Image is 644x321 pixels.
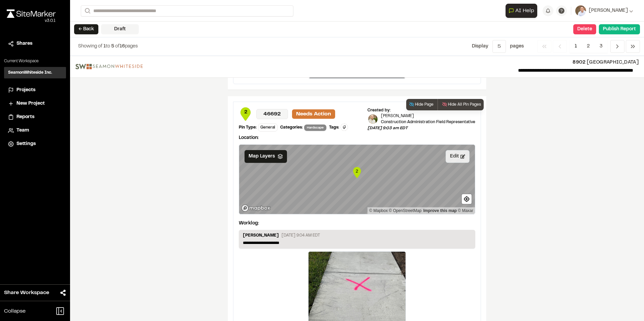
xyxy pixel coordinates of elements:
[573,24,596,34] button: Delete
[352,166,362,179] div: Map marker
[462,194,472,204] button: Find my location
[241,204,271,212] a: Mapbox logo
[78,43,138,50] p: to of pages
[472,43,488,50] p: Display
[458,208,473,213] a: Maxar
[4,58,66,64] p: Current Workspace
[356,169,358,174] text: 2
[103,44,106,48] span: 1
[258,123,278,132] div: General
[292,109,335,119] p: Needs Action
[599,24,640,34] button: Publish Report
[304,124,326,131] span: Hardscape
[389,208,422,213] a: OpenStreetMap
[8,40,62,47] a: Shares
[78,44,103,48] span: Showing of
[329,124,339,131] div: Tags:
[8,86,62,94] a: Projects
[341,123,348,131] button: Edit Tags
[4,307,26,315] span: Collapse
[17,140,36,148] span: Settings
[282,233,320,239] p: [DATE] 9:04 AM EDT
[239,109,252,116] span: 2
[8,127,62,134] a: Team
[582,40,595,53] span: 2
[111,44,114,48] span: 5
[506,4,537,18] button: Open AI Assistant
[239,134,475,142] p: Location:
[17,127,29,134] span: Team
[81,5,93,16] button: Search
[367,107,475,113] div: Created by:
[570,40,582,53] span: 1
[423,208,457,213] a: Map feedback
[8,70,52,76] h3: SeamonWhiteside Inc.
[369,208,388,213] a: Mapbox
[120,44,125,48] span: 16
[17,113,34,121] span: Reports
[367,125,475,131] p: [DATE] 9:03 am EDT
[7,18,56,24] div: Oh geez...please don't...
[148,59,639,66] p: [GEOGRAPHIC_DATA]
[243,233,279,240] p: [PERSON_NAME]
[573,61,585,65] span: 8902
[239,220,259,227] p: Worklog:
[280,124,303,131] div: Categories:
[17,40,32,47] span: Shares
[101,24,139,34] div: Draft
[256,109,288,119] p: 46692
[17,100,45,107] span: New Project
[239,124,257,131] div: Pin Type:
[75,64,143,69] img: file
[589,7,628,14] span: [PERSON_NAME]
[492,40,506,53] button: 5
[406,99,436,110] button: Hide Page
[8,100,62,107] a: New Project
[381,119,475,125] p: Construction Administration Field Representative
[8,140,62,148] a: Settings
[7,9,56,18] img: rebrand.png
[249,153,275,160] span: Map Layers
[17,86,35,94] span: Projects
[4,289,49,297] span: Share Workspace
[74,24,98,34] button: ← Back
[537,40,640,53] nav: Navigation
[510,43,524,50] p: page s
[515,7,534,15] span: AI Help
[594,40,608,53] span: 3
[446,150,470,163] button: Edit
[575,5,633,16] button: [PERSON_NAME]
[438,99,484,110] button: Hide All Pin Pages
[506,4,540,18] div: Open AI Assistant
[8,113,62,121] a: Reports
[381,113,475,119] p: [PERSON_NAME]
[239,145,475,214] canvas: Map
[575,5,586,16] img: User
